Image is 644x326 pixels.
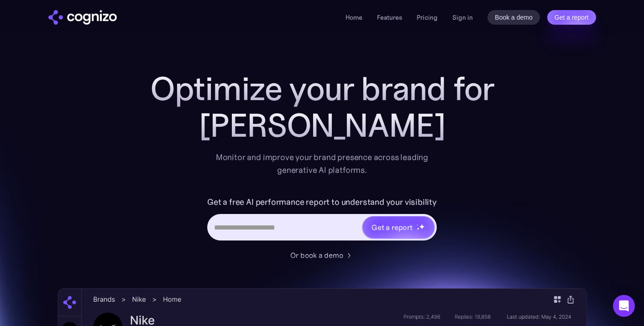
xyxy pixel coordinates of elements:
[140,107,505,144] div: [PERSON_NAME]
[419,224,425,230] img: star
[361,215,435,239] a: Get a reportstarstarstar
[372,222,413,233] div: Get a report
[207,195,437,209] label: Get a free AI performance report to understand your visibility
[452,12,473,23] a: Sign in
[377,13,402,21] a: Features
[346,13,362,21] a: Home
[417,224,418,225] img: star
[290,250,354,261] a: Or book a demo
[613,295,635,317] div: Open Intercom Messenger
[290,250,343,261] div: Or book a demo
[48,10,117,25] a: home
[207,195,437,245] form: Hero URL Input Form
[417,13,438,21] a: Pricing
[48,10,117,25] img: cognizo logo
[417,227,420,230] img: star
[210,151,435,176] div: Monitor and improve your brand presence across leading generative AI platforms.
[140,70,505,107] h1: Optimize your brand for
[487,10,540,25] a: Book a demo
[547,10,596,25] a: Get a report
